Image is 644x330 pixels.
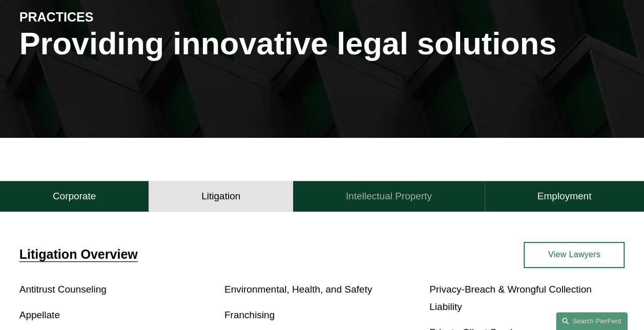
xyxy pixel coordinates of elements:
h4: Corporate [53,190,96,202]
a: Litigation Overview [19,247,138,261]
h4: Employment [537,190,592,202]
h4: PRACTICES [19,9,171,26]
a: Environmental, Health, and Safety [224,284,372,295]
h1: Providing innovative legal solutions [19,26,625,61]
a: View Lawyers [524,242,625,268]
a: Antitrust Counseling [19,284,107,295]
h4: Litigation [201,190,240,202]
a: Franchising [224,310,275,320]
a: Privacy-Breach & Wrongful Collection Liability [429,284,591,312]
h4: Intellectual Property [346,190,432,202]
a: Search this site [556,312,628,330]
a: Appellate [19,310,60,320]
